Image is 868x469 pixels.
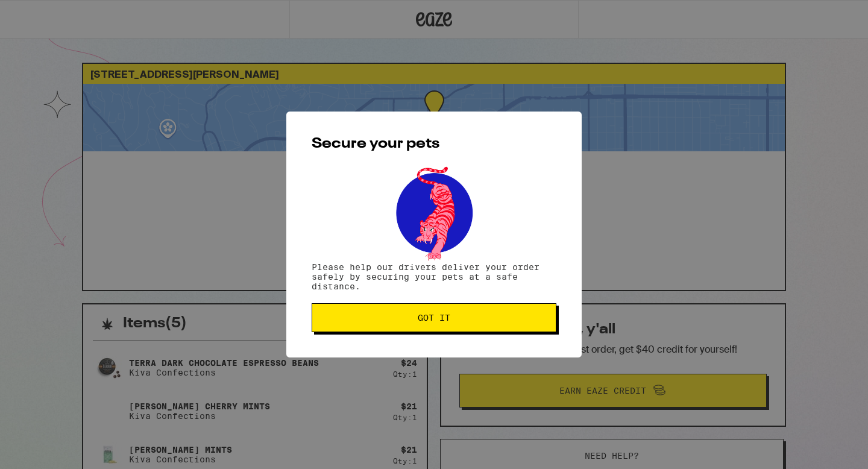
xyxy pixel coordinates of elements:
h2: Secure your pets [312,137,556,151]
span: Got it [418,313,450,322]
span: Hi. Need any help? [7,8,87,18]
img: pets [385,163,483,262]
p: Please help our drivers deliver your order safely by securing your pets at a safe distance. [312,262,556,291]
button: Got it [312,303,556,332]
